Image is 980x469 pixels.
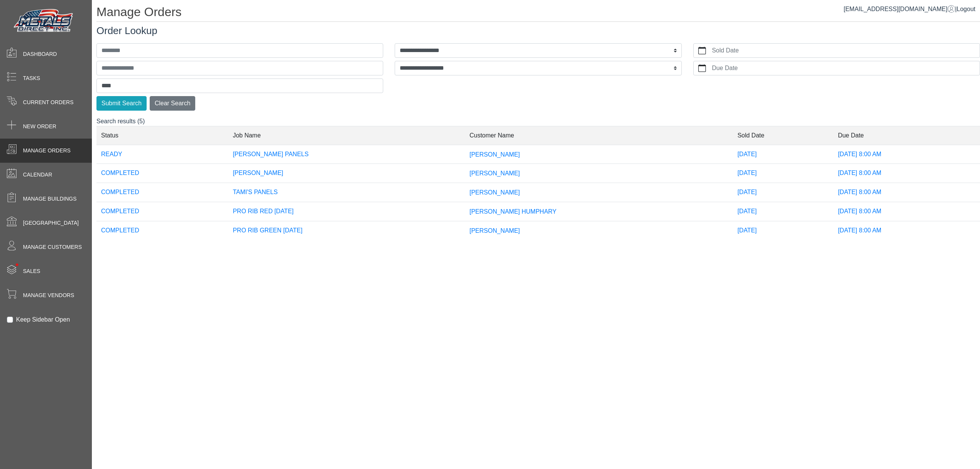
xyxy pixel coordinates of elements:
div: Search results (5) [96,117,980,246]
svg: calendar [698,47,706,54]
td: PRO RIB GREEN [DATE] [228,221,465,240]
span: Sales [23,267,40,275]
span: Manage Orders [23,147,70,155]
div: | [844,5,975,14]
span: Dashboard [23,50,57,58]
span: [PERSON_NAME] [469,227,520,234]
span: Manage Customers [23,243,82,251]
label: Sold Date [710,44,980,57]
span: [GEOGRAPHIC_DATA] [23,219,79,227]
a: [EMAIL_ADDRESS][DOMAIN_NAME] [844,6,955,12]
button: Clear Search [150,96,195,111]
span: Calendar [23,171,52,179]
td: [DATE] 8:00 AM [833,145,980,164]
span: Logout [957,6,975,12]
span: • [7,252,27,277]
span: [PERSON_NAME] [469,170,520,176]
td: [DATE] 8:00 AM [833,221,980,240]
h3: Order Lookup [96,25,980,37]
td: READY [96,145,228,164]
td: [DATE] [733,221,833,240]
td: PRO RIB RED [DATE] [228,202,465,221]
td: [PERSON_NAME] PANELS [228,145,465,164]
img: Metals Direct Inc Logo [11,7,77,35]
td: [DATE] [733,183,833,202]
td: Job Name [228,126,465,145]
button: Submit Search [96,96,147,111]
span: Tasks [23,74,40,82]
td: COMPLETED [96,183,228,202]
td: TAMI'S PANELS [228,183,465,202]
span: [PERSON_NAME] [469,151,520,157]
span: [PERSON_NAME] [469,189,520,196]
td: [DATE] [733,202,833,221]
td: [DATE] [733,145,833,164]
label: Due Date [710,61,980,75]
span: Current Orders [23,98,73,106]
td: Due Date [833,126,980,145]
td: [DATE] 8:00 AM [833,202,980,221]
button: calendar [694,44,710,57]
button: calendar [694,61,710,75]
td: COMPLETED [96,164,228,183]
h1: Manage Orders [96,5,980,22]
span: Manage Vendors [23,291,74,299]
td: [DATE] 8:00 AM [833,183,980,202]
td: COMPLETED [96,221,228,240]
span: New Order [23,123,56,131]
td: Customer Name [465,126,733,145]
td: Sold Date [733,126,833,145]
td: [DATE] 8:00 AM [833,164,980,183]
label: Keep Sidebar Open [16,315,70,324]
svg: calendar [698,64,706,72]
td: [PERSON_NAME] [228,164,465,183]
td: [DATE] [733,164,833,183]
span: Manage Buildings [23,195,77,203]
td: COMPLETED [96,202,228,221]
td: Status [96,126,228,145]
span: [PERSON_NAME] HUMPHARY [469,208,556,215]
